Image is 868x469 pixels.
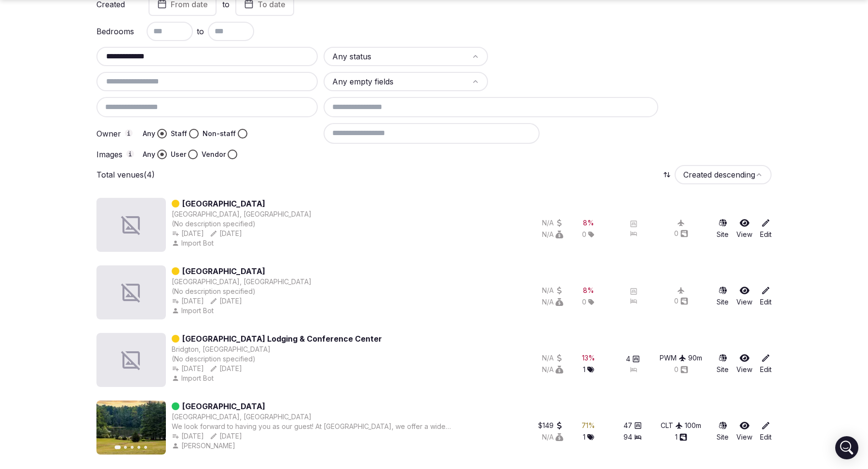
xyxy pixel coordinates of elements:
[171,129,187,138] label: Staff
[115,445,121,449] button: Go to slide 1
[624,432,632,442] span: 94
[542,297,563,307] div: N/A
[172,412,312,422] div: [GEOGRAPHIC_DATA], [GEOGRAPHIC_DATA]
[172,354,382,364] div: (No description specified)
[542,365,563,374] div: N/A
[624,421,642,430] button: 47
[172,441,237,451] button: [PERSON_NAME]
[182,265,265,277] a: [GEOGRAPHIC_DATA]
[760,353,772,374] a: Edit
[583,286,594,295] button: 8%
[582,421,595,430] button: 71%
[182,333,382,345] a: [GEOGRAPHIC_DATA] Lodging & Conference Center
[685,421,701,430] div: 100 m
[582,421,595,430] div: 71 %
[688,353,702,363] div: 90 m
[210,364,242,373] button: [DATE]
[171,150,186,159] label: User
[96,169,155,180] p: Total venues (4)
[172,373,216,383] div: Import Bot
[583,365,594,374] button: 1
[674,365,688,374] button: 0
[172,229,204,238] button: [DATE]
[203,129,236,138] label: Non-staff
[172,296,204,306] button: [DATE]
[172,209,312,219] button: [GEOGRAPHIC_DATA], [GEOGRAPHIC_DATA]
[182,400,265,412] a: [GEOGRAPHIC_DATA]
[542,230,563,239] button: N/A
[542,286,563,295] button: N/A
[736,421,752,442] a: View
[660,353,686,363] button: PWM
[96,28,135,35] label: Bedrooms
[210,296,242,306] button: [DATE]
[675,432,687,442] button: 1
[717,286,729,307] a: Site
[674,296,688,306] button: 0
[582,353,595,363] div: 13 %
[674,229,688,238] button: 0
[626,354,640,364] button: 4
[197,26,204,37] span: to
[583,432,594,442] button: 1
[717,353,729,374] a: Site
[172,431,204,441] button: [DATE]
[96,150,135,159] label: Images
[717,421,729,442] a: Site
[583,218,594,228] div: 8 %
[172,345,271,354] button: Bridgton, [GEOGRAPHIC_DATA]
[125,129,133,137] button: Owner
[582,230,586,239] span: 0
[688,353,702,363] button: 90m
[542,432,563,442] button: N/A
[172,277,312,287] button: [GEOGRAPHIC_DATA], [GEOGRAPHIC_DATA]
[210,431,242,441] button: [DATE]
[661,421,683,430] div: CLT
[172,219,312,229] div: (No description specified)
[736,218,752,239] a: View
[172,364,204,373] button: [DATE]
[124,446,127,449] button: Go to slide 2
[96,400,166,455] img: Featured image for Highland Lake Inn Lake Resort
[582,353,595,363] button: 13%
[582,297,586,307] span: 0
[835,436,858,459] div: Open Intercom Messenger
[210,229,242,238] button: [DATE]
[172,287,312,296] div: (No description specified)
[137,446,140,449] button: Go to slide 4
[760,421,772,442] a: Edit
[685,421,701,430] button: 100m
[143,150,155,159] label: Any
[172,238,216,248] button: Import Bot
[583,286,594,295] div: 8 %
[760,218,772,239] a: Edit
[717,218,729,239] a: Site
[538,421,563,430] button: $149
[144,446,147,449] button: Go to slide 5
[542,218,563,228] div: N/A
[542,353,563,363] button: N/A
[131,446,134,449] button: Go to slide 3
